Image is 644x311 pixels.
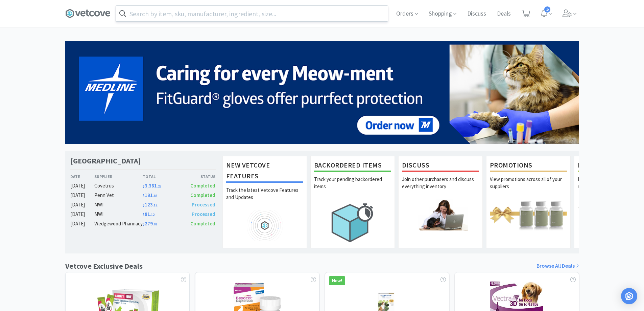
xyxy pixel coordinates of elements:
[402,176,479,199] p: Join other purchasers and discuss everything inventory
[222,156,307,248] a: New Vetcove FeaturesTrack the latest Vetcove Features and Updates
[143,194,145,198] span: $
[94,201,143,209] div: MWI
[179,173,216,180] div: Status
[143,220,157,227] span: 279
[153,222,157,226] span: . 01
[70,182,95,190] div: [DATE]
[536,262,579,270] a: Browse All Deals
[143,203,145,207] span: $
[70,210,216,218] a: [DATE]MWI$81.12Processed
[398,156,483,248] a: DiscussJoin other purchasers and discuss everything inventory
[490,160,567,172] h1: Promotions
[310,156,395,248] a: Backordered ItemsTrack your pending backordered items
[70,156,141,166] h1: [GEOGRAPHIC_DATA]
[192,201,215,208] span: Processed
[314,199,391,246] img: hero_backorders.png
[314,176,391,199] p: Track your pending backordered items
[94,210,143,218] div: MWI
[143,222,145,226] span: $
[94,182,143,190] div: Covetrus
[157,184,161,188] span: . 25
[143,182,161,189] span: 3,381
[192,211,215,217] span: Processed
[70,210,95,218] div: [DATE]
[494,11,514,17] a: Deals
[143,192,157,198] span: 191
[486,156,571,248] a: PromotionsView promotions across all of your suppliers
[621,288,637,304] div: Open Intercom Messenger
[94,173,143,180] div: Supplier
[116,6,388,21] input: Search by item, sku, manufacturer, ingredient, size...
[402,160,479,172] h1: Discuss
[314,160,391,172] h1: Backordered Items
[190,182,215,189] span: Completed
[226,160,303,183] h1: New Vetcove Features
[226,186,303,210] p: Track the latest Vetcove Features and Updates
[150,213,154,217] span: . 12
[70,201,95,209] div: [DATE]
[143,211,154,217] span: 81
[190,192,215,198] span: Completed
[153,203,157,207] span: . 12
[94,191,143,199] div: Penn Vet
[70,220,95,228] div: [DATE]
[70,191,95,199] div: [DATE]
[70,191,216,199] a: [DATE]Penn Vet$191.88Completed
[143,173,179,180] div: Total
[402,199,479,230] img: hero_discuss.png
[153,194,157,198] span: . 88
[143,184,145,188] span: $
[464,11,489,17] a: Discuss
[490,199,567,230] img: hero_promotions.png
[70,201,216,209] a: [DATE]MWI$123.12Processed
[544,6,550,13] span: 5
[70,182,216,190] a: [DATE]Covetrus$3,381.25Completed
[143,201,157,208] span: 123
[94,220,143,228] div: Wedgewood Pharmacy
[190,220,215,227] span: Completed
[65,260,143,272] h1: Vetcove Exclusive Deals
[70,173,95,180] div: Date
[490,176,567,199] p: View promotions across all of your suppliers
[226,210,303,241] img: hero_feature_roadmap.png
[143,213,145,217] span: $
[65,41,579,144] img: 5b85490d2c9a43ef9873369d65f5cc4c_481.png
[70,220,216,228] a: [DATE]Wedgewood Pharmacy$279.01Completed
